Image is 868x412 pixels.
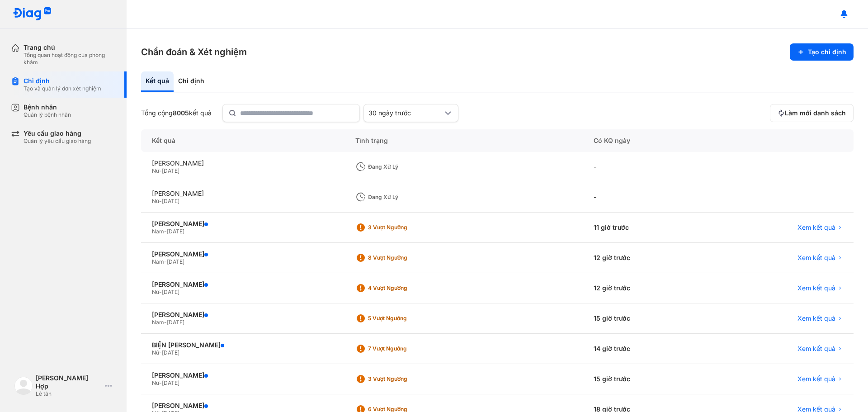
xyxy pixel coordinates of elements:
span: [DATE] [162,289,179,295]
div: [PERSON_NAME] [152,220,334,228]
div: [PERSON_NAME] [152,311,334,319]
div: Đang xử lý [368,194,440,201]
div: BIỆN [PERSON_NAME] [152,341,334,349]
span: Làm mới danh sách [785,109,846,117]
span: Nữ [152,379,159,386]
div: Kết quả [141,71,174,92]
span: - [159,289,162,295]
div: 15 giờ trước [583,364,709,394]
div: [PERSON_NAME] [152,402,334,410]
div: 4 Vượt ngưỡng [368,284,440,292]
span: Xem kết quả [797,314,835,322]
span: Nam [152,258,164,265]
div: 11 giờ trước [583,213,709,243]
span: [DATE] [167,228,184,235]
div: [PERSON_NAME] [152,159,334,167]
div: Đang xử lý [368,163,440,170]
div: 30 ngày trước [368,109,443,117]
div: 12 giờ trước [583,243,709,273]
div: 3 Vượt ngưỡng [368,224,440,231]
div: Quản lý bệnh nhân [24,111,71,118]
h3: Chẩn đoán & Xét nghiệm [141,46,247,58]
div: Yêu cầu giao hàng [24,129,91,137]
div: Chỉ định [174,71,209,92]
span: [DATE] [167,258,184,265]
span: Nam [152,228,164,235]
span: - [164,319,167,326]
span: - [164,228,167,235]
div: Tổng cộng kết quả [141,109,212,117]
div: 12 giờ trước [583,273,709,303]
span: [DATE] [167,319,184,326]
img: logo [13,7,52,21]
div: [PERSON_NAME] [152,189,334,198]
div: Trang chủ [24,43,116,52]
button: Tạo chỉ định [790,43,854,61]
span: Nam [152,319,164,326]
span: Nữ [152,349,159,356]
div: Tổng quan hoạt động của phòng khám [24,52,116,66]
div: Quản lý yêu cầu giao hàng [24,137,91,145]
span: [DATE] [162,349,179,356]
span: [DATE] [162,167,179,174]
div: - [583,182,709,213]
div: 8 Vượt ngưỡng [368,254,440,261]
img: logo [14,377,33,395]
div: Kết quả [141,129,344,152]
span: - [159,167,162,174]
span: - [159,198,162,204]
div: 15 giờ trước [583,303,709,334]
div: 7 Vượt ngưỡng [368,345,440,352]
div: Chỉ định [24,77,101,85]
div: 14 giờ trước [583,334,709,364]
span: - [164,258,167,265]
div: - [583,152,709,182]
div: Tình trạng [344,129,583,152]
span: Nữ [152,167,159,174]
div: [PERSON_NAME] Hợp [36,374,101,390]
span: Xem kết quả [797,223,835,232]
span: Nữ [152,198,159,204]
div: [PERSON_NAME] [152,250,334,258]
span: Xem kết quả [797,254,835,262]
span: Xem kết quả [797,345,835,353]
span: [DATE] [162,379,179,386]
span: [DATE] [162,198,179,204]
div: 3 Vượt ngưỡng [368,375,440,383]
span: - [159,349,162,356]
span: Xem kết quả [797,375,835,383]
span: Xem kết quả [797,284,835,292]
span: 8005 [173,109,189,117]
div: 5 Vượt ngưỡng [368,315,440,322]
div: Lễ tân [36,390,101,398]
span: Nữ [152,289,159,295]
div: Bệnh nhân [24,103,71,111]
button: Làm mới danh sách [770,104,854,122]
div: Có KQ ngày [583,129,709,152]
div: [PERSON_NAME] [152,371,334,379]
span: - [159,379,162,386]
div: [PERSON_NAME] [152,280,334,289]
div: Tạo và quản lý đơn xét nghiệm [24,85,101,92]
